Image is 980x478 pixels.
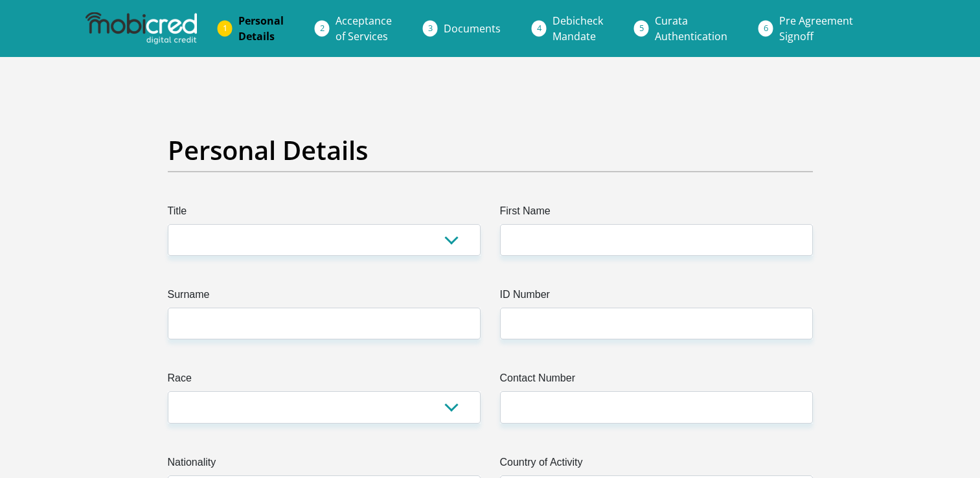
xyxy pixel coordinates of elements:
[500,203,813,224] label: First Name
[325,8,402,49] a: Acceptanceof Services
[444,21,501,36] span: Documents
[500,370,813,391] label: Contact Number
[500,308,813,339] input: ID Number
[542,8,613,49] a: DebicheckMandate
[168,203,481,224] label: Title
[85,12,197,45] img: mobicred logo
[228,8,294,49] a: PersonalDetails
[553,14,603,43] span: Debicheck Mandate
[769,8,863,49] a: Pre AgreementSignoff
[500,391,813,423] input: Contact Number
[238,14,284,43] span: Personal Details
[655,14,727,43] span: Curata Authentication
[168,370,481,391] label: Race
[779,14,853,43] span: Pre Agreement Signoff
[168,287,481,308] label: Surname
[500,224,813,256] input: First Name
[433,16,511,41] a: Documents
[500,287,813,308] label: ID Number
[500,455,813,475] label: Country of Activity
[168,135,813,166] h2: Personal Details
[336,14,392,43] span: Acceptance of Services
[168,455,481,475] label: Nationality
[168,308,481,339] input: Surname
[644,8,738,49] a: CurataAuthentication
